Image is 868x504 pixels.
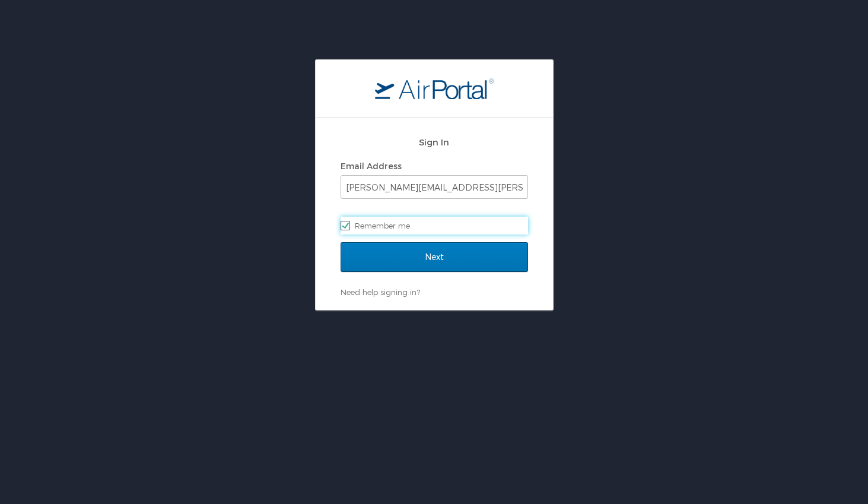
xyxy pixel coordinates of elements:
[341,161,402,171] label: Email Address
[341,135,528,149] h2: Sign In
[341,217,528,234] label: Remember me
[341,242,528,272] input: Next
[375,78,494,99] img: logo
[341,287,420,297] a: Need help signing in?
